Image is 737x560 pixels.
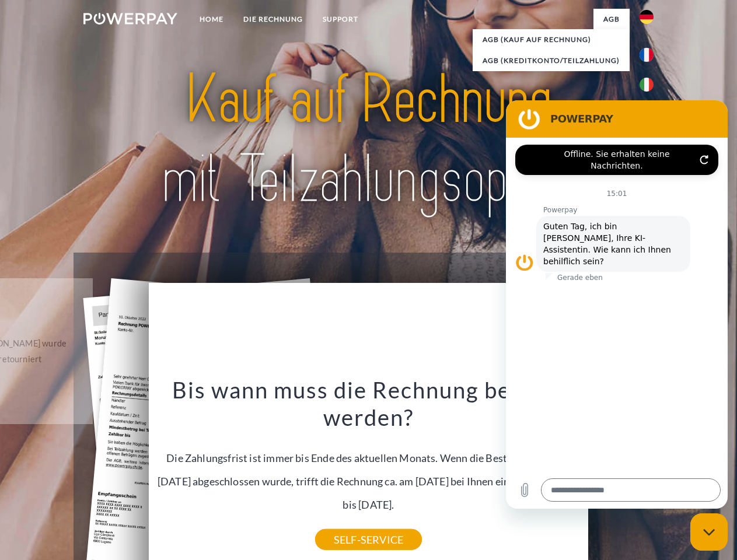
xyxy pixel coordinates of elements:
[640,78,654,92] img: it
[315,529,422,550] a: SELF-SERVICE
[640,10,654,24] img: de
[593,9,630,30] a: agb
[111,56,626,223] img: title-powerpay_de.svg
[233,9,313,30] a: DIE RECHNUNG
[190,9,233,30] a: Home
[640,48,654,62] img: fr
[473,50,630,71] a: AGB (Kreditkonto/Teilzahlung)
[156,376,582,540] div: Die Zahlungsfrist ist immer bis Ende des aktuellen Monats. Wenn die Bestellung z.B. am [DATE] abg...
[156,376,582,432] h3: Bis wann muss die Rechnung bezahlt werden?
[690,513,728,551] iframe: Schaltfläche zum Öffnen des Messaging-Fensters; Konversation läuft
[506,100,728,509] iframe: Messaging-Fenster
[83,13,177,24] img: logo-powerpay-white.svg
[473,29,630,50] a: AGB (Kauf auf Rechnung)
[313,9,368,30] a: SUPPORT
